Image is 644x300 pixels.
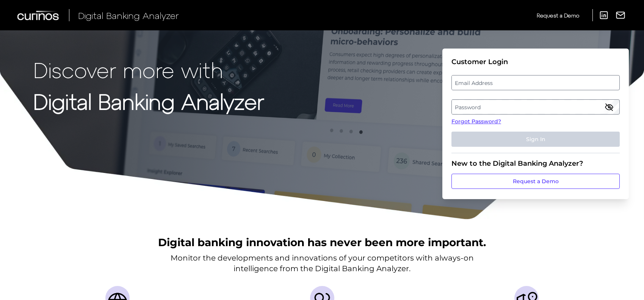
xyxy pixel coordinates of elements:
[452,76,619,90] label: Email Address
[451,159,620,168] div: New to the Digital Banking Analyzer?
[451,118,620,126] a: Forgot Password?
[171,253,474,274] p: Monitor the developments and innovations of your competitors with always-on intelligence from the...
[451,174,620,189] a: Request a Demo
[158,235,486,250] h2: Digital banking innovation has never been more important.
[78,10,179,21] span: Digital Banking Analyzer
[17,11,60,20] img: Curinos
[33,88,264,114] strong: Digital Banking Analyzer
[33,58,264,82] p: Discover more with
[537,9,579,22] a: Request a Demo
[537,12,579,19] span: Request a Demo
[451,58,620,66] div: Customer Login
[452,100,619,114] label: Password
[451,132,620,147] button: Sign In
